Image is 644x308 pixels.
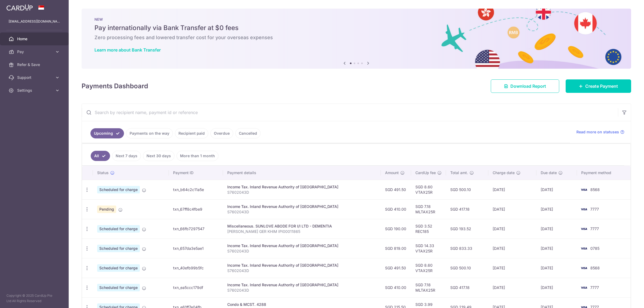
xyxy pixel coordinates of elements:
[6,4,33,11] img: CardUp
[227,229,376,234] p: [PERSON_NAME] GER KHIM IPI00011865
[541,170,557,175] span: Due date
[510,83,546,89] span: Download Report
[579,186,589,193] img: Bank Card
[579,206,589,212] img: Bank Card
[488,180,536,199] td: [DATE]
[91,151,110,161] a: All
[94,24,618,32] h5: Pay internationally via Bank Transfer at $0 fees
[381,180,411,199] td: SGD 491.50
[536,180,577,199] td: [DATE]
[235,128,261,138] a: Cancelled
[536,219,577,239] td: [DATE]
[590,246,599,251] span: 0785
[169,219,223,239] td: txn_66fb7297547
[97,225,140,233] span: Scheduled for charge
[227,204,376,209] div: Income Tax. Inland Revenue Authority of [GEOGRAPHIC_DATA]
[227,268,376,273] p: S7602043D
[590,285,599,290] span: 7777
[536,239,577,258] td: [DATE]
[450,170,468,175] span: Total amt.
[9,19,60,24] p: [EMAIL_ADDRESS][DOMAIN_NAME]
[381,258,411,278] td: SGD 491.50
[381,199,411,219] td: SGD 410.00
[536,199,577,219] td: [DATE]
[536,278,577,297] td: [DATE]
[585,83,618,89] span: Create Payment
[17,75,53,80] span: Support
[579,265,589,271] img: Bank Card
[82,81,148,91] h4: Payments Dashboard
[381,239,411,258] td: SGD 819.00
[446,278,488,297] td: SGD 417.18
[82,104,618,121] input: Search by recipient name, payment id or reference
[175,128,208,138] a: Recipient paid
[576,129,624,135] a: Read more on statuses
[446,258,488,278] td: SGD 500.10
[446,180,488,199] td: SGD 500.10
[590,266,600,270] span: 8568
[97,264,140,272] span: Scheduled for charge
[227,184,376,190] div: Income Tax. Inland Revenue Authority of [GEOGRAPHIC_DATA]
[381,278,411,297] td: SGD 410.00
[579,284,589,291] img: Bank Card
[227,223,376,229] div: Miscellaneous. SUNLOVE ABODE FOR I/I LTD - DEMENTIA
[411,278,446,297] td: SGD 7.18 MLTAX25R
[94,47,161,53] a: Learn more about Bank Transfer
[97,206,116,213] span: Pending
[97,284,140,291] span: Scheduled for charge
[488,199,536,219] td: [DATE]
[227,248,376,254] p: S7602043D
[227,263,376,268] div: Income Tax. Inland Revenue Authority of [GEOGRAPHIC_DATA]
[411,239,446,258] td: SGD 14.33 VTAX25R
[169,258,223,278] td: txn_40efb99b5fc
[169,166,223,180] th: Payment ID
[169,278,223,297] td: txn_ea5ccc179df
[223,166,381,180] th: Payment details
[576,129,619,135] span: Read more on statuses
[126,128,173,138] a: Payments on the way
[415,170,436,175] span: CardUp fee
[488,258,536,278] td: [DATE]
[491,79,559,93] a: Download Report
[446,239,488,258] td: SGD 833.33
[227,288,376,293] p: S7602043D
[94,17,618,21] p: NEW
[566,79,631,93] a: Create Payment
[590,187,600,192] span: 8568
[169,199,223,219] td: txn_67ff8c4fbe9
[17,62,53,67] span: Refer & Save
[97,245,140,252] span: Scheduled for charge
[227,282,376,288] div: Income Tax. Inland Revenue Authority of [GEOGRAPHIC_DATA]
[411,180,446,199] td: SGD 8.60 VTAX25R
[90,128,124,138] a: Upcoming
[227,190,376,195] p: S7602043D
[411,219,446,239] td: SGD 3.52 REC185
[227,209,376,215] p: S7602043D
[227,243,376,248] div: Income Tax. Inland Revenue Authority of [GEOGRAPHIC_DATA]
[227,302,376,307] div: Condo & MCST. 4288
[177,151,218,161] a: More than 1 month
[17,49,53,54] span: Pay
[590,207,599,211] span: 7777
[112,151,141,161] a: Next 7 days
[169,239,223,258] td: txn_657da3e5ae1
[94,34,618,41] h6: Zero processing fees and lowered transfer cost for your overseas expenses
[536,258,577,278] td: [DATE]
[385,170,399,175] span: Amount
[97,170,109,175] span: Status
[488,278,536,297] td: [DATE]
[411,258,446,278] td: SGD 8.60 VTAX25R
[381,219,411,239] td: SGD 190.00
[143,151,174,161] a: Next 30 days
[169,180,223,199] td: txn_b64c2c11a5e
[577,166,631,180] th: Payment method
[210,128,233,138] a: Overdue
[17,36,53,42] span: Home
[488,239,536,258] td: [DATE]
[411,199,446,219] td: SGD 7.18 MLTAX25R
[493,170,515,175] span: Charge date
[579,245,589,252] img: Bank Card
[17,88,53,93] span: Settings
[446,219,488,239] td: SGD 193.52
[488,219,536,239] td: [DATE]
